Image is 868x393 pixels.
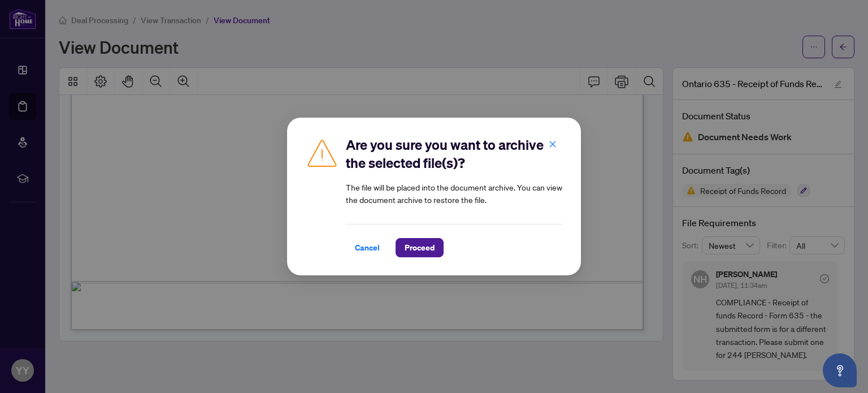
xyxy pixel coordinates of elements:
button: Cancel [346,238,389,257]
img: Caution Icon [305,136,339,170]
button: Proceed [396,238,444,257]
span: close [549,140,557,148]
h2: Are you sure you want to archive the selected file(s)? [346,136,563,172]
button: Open asap [823,353,857,387]
span: Proceed [405,239,435,257]
article: The file will be placed into the document archive. You can view the document archive to restore t... [346,181,563,206]
span: Cancel [355,239,380,257]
